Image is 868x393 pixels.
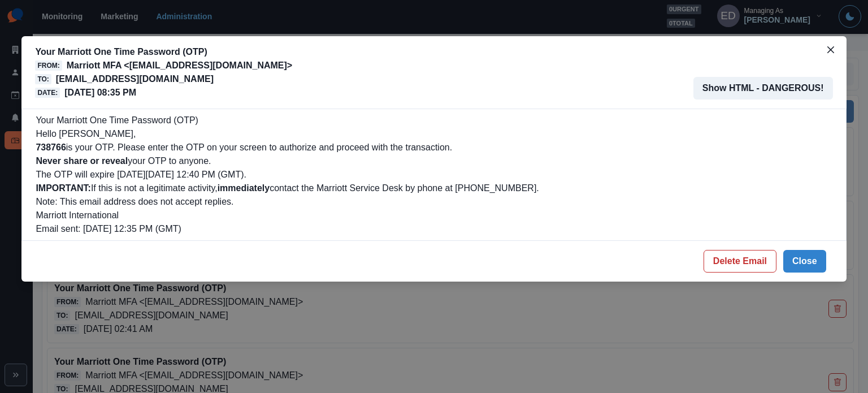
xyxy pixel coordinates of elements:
p: Marriott International [36,209,832,222]
p: Hello [PERSON_NAME], [36,127,832,141]
p: your OTP to anyone. [36,154,832,168]
button: Close [822,41,840,59]
p: Email sent: [DATE] 12:35 PM (GMT) [36,222,832,236]
p: The OTP will expire [DATE][DATE] 12:40 PM (GMT). [36,168,832,182]
div: Your Marriott One Time Password (OTP) [36,114,832,236]
p: [EMAIL_ADDRESS][DOMAIN_NAME] [56,72,214,86]
b: IMPORTANT: [36,183,90,193]
p: is your OTP. Please enter the OTP on your screen to authorize and proceed with the transaction. [36,141,832,154]
p: Note: This email address does not accept replies. [36,195,832,209]
b: immediately [218,183,270,193]
p: Your Marriott One Time Password (OTP) [35,45,292,59]
button: Show HTML - DANGEROUS! [693,77,833,100]
b: Never share or reveal [36,156,128,166]
span: To: [35,74,51,84]
p: Marriott MFA <[EMAIL_ADDRESS][DOMAIN_NAME]> [67,59,292,72]
span: Date: [35,88,60,98]
b: 738766 [36,142,66,152]
button: Delete Email [704,250,776,273]
p: If this is not a legitimate activity, contact the Marriott Service Desk by phone at [PHONE_NUMBER]. [36,182,832,195]
button: Close [783,250,826,273]
p: [DATE] 08:35 PM [64,86,136,100]
span: From: [35,61,62,71]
